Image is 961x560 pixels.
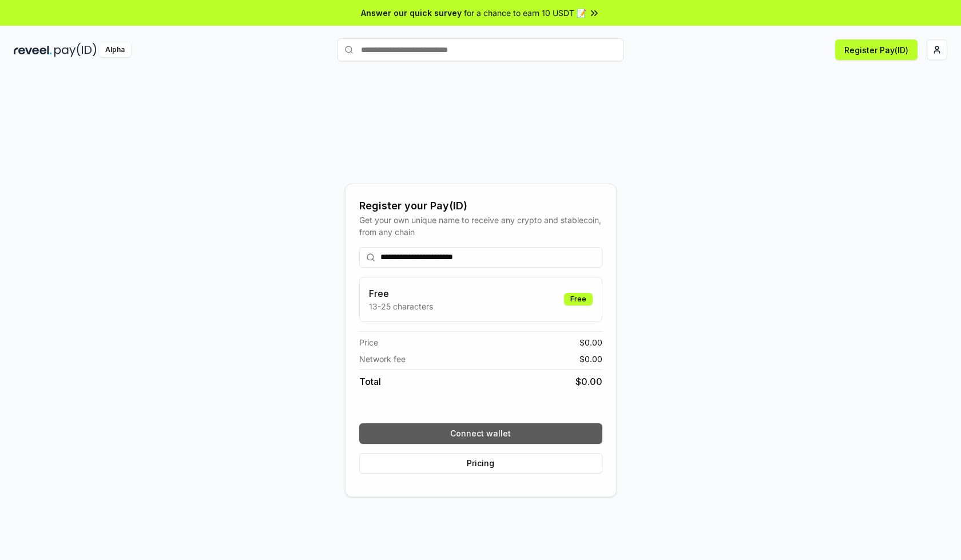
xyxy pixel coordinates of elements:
img: reveel_dark [14,43,52,57]
span: $ 0.00 [579,336,602,348]
div: Register your Pay(ID) [359,198,602,214]
h3: Free [369,287,433,300]
img: pay_id [54,43,97,57]
span: Total [359,375,381,388]
button: Pricing [359,453,602,474]
span: $ 0.00 [579,353,602,365]
div: Alpha [99,43,131,57]
div: Free [564,293,593,305]
div: Get your own unique name to receive any crypto and stablecoin, from any chain [359,214,602,238]
span: Price [359,336,378,348]
span: for a chance to earn 10 USDT 📝 [464,7,586,19]
span: Network fee [359,353,406,365]
span: $ 0.00 [575,375,602,388]
button: Connect wallet [359,423,602,444]
span: Answer our quick survey [361,7,462,19]
button: Register Pay(ID) [835,39,918,60]
p: 13-25 characters [369,300,433,312]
